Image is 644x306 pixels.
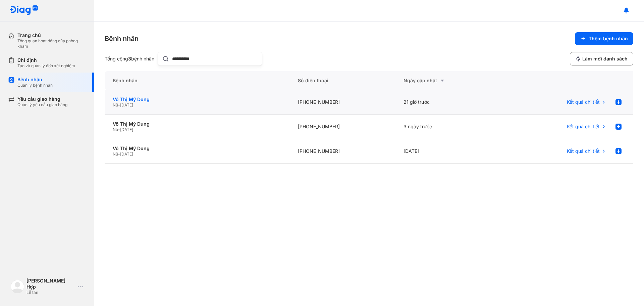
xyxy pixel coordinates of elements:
[395,90,501,115] div: 21 giờ trước
[11,280,24,293] img: logo
[120,102,133,107] span: [DATE]
[118,151,120,157] span: -
[9,5,38,16] img: logo
[567,99,600,105] span: Kết quả chi tiết
[404,77,493,85] div: Ngày cập nhật
[17,38,86,49] div: Tổng quan hoạt động của phòng khám
[290,115,395,139] div: [PHONE_NUMBER]
[17,32,86,38] div: Trang chủ
[575,32,633,45] button: Thêm bệnh nhân
[118,127,120,132] span: -
[395,139,501,164] div: [DATE]
[113,102,118,107] span: Nữ
[120,127,133,132] span: [DATE]
[105,34,139,43] div: Bệnh nhân
[17,77,53,83] div: Bệnh nhân
[17,83,53,88] div: Quản lý bệnh nhân
[17,57,75,63] div: Chỉ định
[290,139,395,164] div: [PHONE_NUMBER]
[26,278,75,290] div: [PERSON_NAME] Hợp
[128,56,131,61] span: 3
[113,121,282,127] div: Võ Thị Mỹ Dung
[567,124,600,130] span: Kết quả chi tiết
[589,36,628,42] span: Thêm bệnh nhân
[17,96,67,102] div: Yêu cầu giao hàng
[113,151,118,157] span: Nữ
[113,96,282,102] div: Võ Thị Mỹ Dung
[395,115,501,139] div: 3 ngày trước
[105,56,155,62] div: Tổng cộng bệnh nhân
[582,56,628,62] span: Làm mới danh sách
[26,290,75,295] div: Lễ tân
[17,63,75,69] div: Tạo và quản lý đơn xét nghiệm
[570,52,633,65] button: Làm mới danh sách
[290,90,395,115] div: [PHONE_NUMBER]
[290,71,395,90] div: Số điện thoại
[113,145,282,151] div: Võ Thị Mỹ Dung
[118,102,120,107] span: -
[105,71,290,90] div: Bệnh nhân
[113,127,118,132] span: Nữ
[17,102,67,107] div: Quản lý yêu cầu giao hàng
[567,148,600,154] span: Kết quả chi tiết
[120,151,133,157] span: [DATE]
